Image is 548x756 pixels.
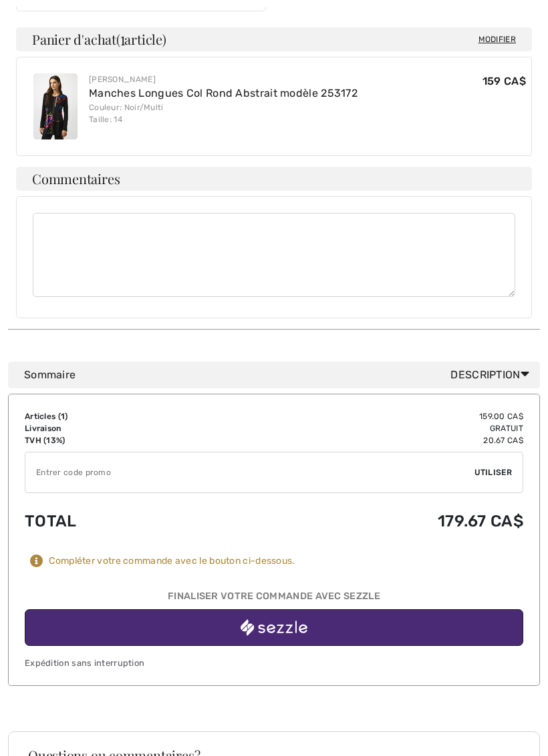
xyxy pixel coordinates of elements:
[89,73,358,85] div: [PERSON_NAME]
[478,33,516,46] span: Modifier
[33,73,78,139] img: Manches Longues Col Rond Abstrait modèle 253172
[213,498,523,544] td: 179.67 CA$
[89,101,358,125] div: Couleur: Noir/Multi Taille: 14
[116,30,166,48] span: ( article)
[25,498,213,544] td: Total
[24,367,535,383] div: Sommaire
[25,410,213,422] td: Articles ( )
[25,422,213,434] td: Livraison
[241,619,307,636] img: sezzle_white.svg
[213,410,523,422] td: 159.00 CA$
[49,555,295,567] div: Compléter votre commande avec le bouton ci-dessous.
[213,434,523,446] td: 20.67 CA$
[25,589,523,609] div: Finaliser votre commande avec Sezzle
[450,367,535,383] span: Description
[483,75,526,87] span: 159 CA$
[16,167,532,191] h4: Commentaires
[61,412,65,421] span: 1
[474,466,512,478] span: Utiliser
[89,87,358,99] a: Manches Longues Col Rond Abstrait modèle 253172
[25,434,213,446] td: TVH (13%)
[213,422,523,434] td: Gratuit
[25,452,474,492] input: Code promo
[25,657,523,669] div: Expédition sans interruption
[120,29,125,47] span: 1
[33,213,515,297] textarea: Commentaires
[16,27,532,51] h4: Panier d'achat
